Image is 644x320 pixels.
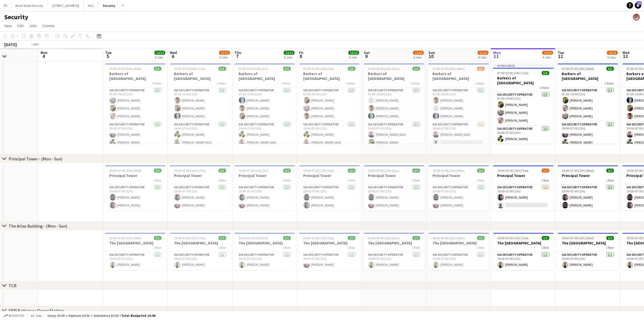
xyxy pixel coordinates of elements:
div: SRM Battersea Power Station [9,308,64,313]
a: Jobs [27,22,39,29]
span: Edit [17,23,24,28]
span: Comms [42,23,55,28]
div: The Atlas Building - (Mon - Sun) [9,223,67,229]
app-user-avatar: Charles Sandalo [633,14,640,20]
span: Total Budgeted £0.00 [121,313,155,318]
span: View [4,23,12,28]
button: AGC [84,0,98,11]
a: View [2,22,14,29]
div: TCR [9,283,16,288]
a: Edit [15,22,26,29]
div: Salary £0.00 + Expenses £0.00 + Subsistence £0.00 = [47,313,155,318]
div: Principal Tower - (Mon - Sun) [9,156,62,161]
button: Bank Street Security [11,0,48,11]
span: All jobs [30,313,43,318]
div: [DATE] [4,42,17,47]
a: 105 [635,2,641,9]
a: Comms [40,22,57,29]
span: 105 [637,1,642,5]
button: Security [98,0,120,11]
div: BST [34,42,39,46]
span: Jobs [29,23,37,28]
span: Budgeted [9,314,24,318]
h1: Security [4,13,28,21]
button: [STREET_ADDRESS] [48,0,84,11]
button: Budgeted [3,313,25,319]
